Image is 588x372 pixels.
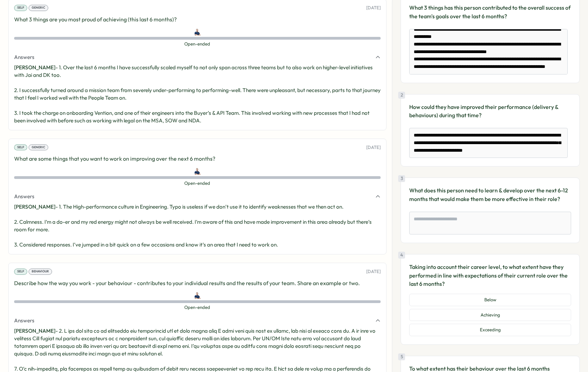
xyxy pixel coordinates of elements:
button: Answers [14,317,381,324]
p: What 3 things are you most proud of achieving (this last 6 months)? [14,15,381,24]
p: - 1. The High-performance culture in Engineering. Typo is useless if we don’t use it to identify ... [14,203,381,249]
div: 4 [398,252,405,259]
span: Answers [14,317,34,324]
span: [PERSON_NAME] [14,328,55,334]
p: Describe how the way you work - your behaviour - contributes to your individual results and the r... [14,279,381,288]
div: 5 [398,353,405,360]
p: How could they have improved their performance (delivery & behaviours) during that time? [409,103,571,120]
span: Answers [14,193,34,200]
div: 3 [398,175,405,182]
span: [PERSON_NAME] [14,203,55,210]
p: What does this person need to learn & develop over the next 6-12 months that would make them be m... [409,186,571,203]
p: [DATE] [366,5,381,11]
span: [PERSON_NAME] [14,64,55,71]
img: James Nock [194,291,201,299]
div: Self [14,144,27,151]
p: What 3 things has this person contributed to the overall success of the team's goals over the las... [409,3,571,21]
span: Answers [14,53,34,61]
p: Taking into account their career level, to what extent have they performed in line with expectati... [409,263,571,288]
p: [DATE] [366,144,381,151]
div: Generic [29,144,48,151]
span: Open-ended [14,41,381,47]
div: Generic [29,5,48,11]
div: Behaviour [29,269,52,275]
p: What are some things that you want to work on improving over the next 6 months? [14,154,381,163]
span: Open-ended [14,180,381,187]
button: Achieving [409,309,571,321]
div: Self [14,5,27,11]
div: 2 [398,92,405,99]
button: Answers [14,53,381,61]
span: Open-ended [14,304,381,311]
p: - 1. Over the last 6 months I have successfully scaled myself to not only span across three teams... [14,64,381,124]
button: Answers [14,193,381,200]
div: Self [14,269,27,275]
img: James Nock [194,167,201,175]
button: Exceeding [409,324,571,336]
button: Below [409,294,571,306]
p: [DATE] [366,269,381,275]
img: James Nock [194,28,201,36]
